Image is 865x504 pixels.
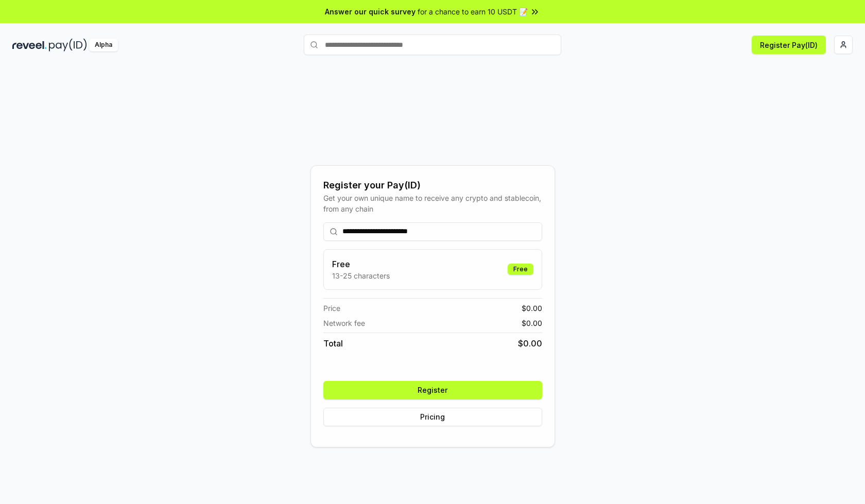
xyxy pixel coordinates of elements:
div: Alpha [89,39,118,51]
button: Register [323,381,542,399]
div: Get your own unique name to receive any crypto and stablecoin, from any chain [323,193,542,214]
div: Free [508,264,533,275]
span: Total [323,337,343,350]
span: $ 0.00 [522,303,542,314]
span: $ 0.00 [518,337,542,350]
span: Answer our quick survey [325,6,416,17]
button: Pricing [323,408,542,426]
span: Price [323,303,340,314]
img: pay_id [49,39,87,51]
span: $ 0.00 [522,318,542,328]
h3: Free [332,258,390,270]
span: Network fee [323,318,365,328]
img: reveel_dark [12,39,47,51]
div: Register your Pay(ID) [323,178,542,193]
p: 13-25 characters [332,270,390,281]
span: for a chance to earn 10 USDT 📝 [418,6,528,17]
button: Register Pay(ID) [752,36,826,54]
